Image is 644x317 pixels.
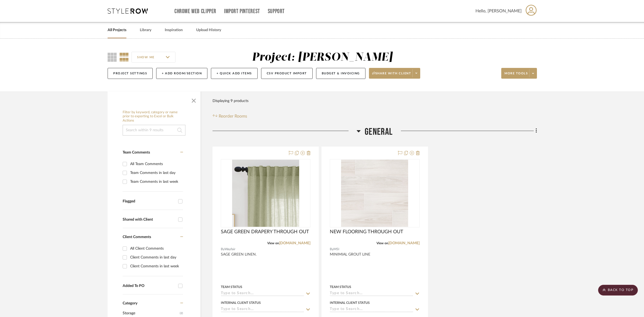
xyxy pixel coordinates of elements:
[130,177,182,186] div: Team Comments in last week
[316,68,365,79] button: Budget & Invoicing
[123,151,150,154] span: Team Comments
[330,291,413,296] input: Type to Search…
[261,68,313,79] button: CSV Product Import
[221,285,242,289] div: Team Status
[279,241,310,245] a: [DOMAIN_NAME]
[225,247,235,252] span: Wayfair
[123,199,175,204] div: Flagged
[369,68,420,79] button: Share with client
[130,253,182,262] div: Client Comments in last day
[123,125,185,136] input: Search within 9 results
[330,247,334,252] span: By
[341,160,408,227] img: NEW FLOORING THROUGH OUT
[268,9,285,14] a: Support
[211,68,258,79] button: + Quick Add Items
[156,68,207,79] button: + Add Room/Section
[130,169,182,177] div: Team Comments in last day
[267,242,279,245] span: View on
[188,94,199,105] button: Close
[330,229,403,235] span: NEW FLOORING THROUGH OUT
[174,9,216,14] a: Chrome Web Clipper
[123,235,151,239] span: Client Comments
[213,96,248,106] div: Displaying 9 products
[213,113,247,119] button: Reorder Rooms
[501,68,537,79] button: More tools
[388,241,420,245] a: [DOMAIN_NAME]
[123,284,175,288] div: Added To PO
[232,160,299,227] img: SAGE GREEN DRAPERY THROUGH OUT
[330,300,370,305] div: Internal Client Status
[123,110,185,123] h6: Filter by keyword, category or name prior to exporting to Excel or Bulk Actions
[334,247,339,252] span: MSI
[108,68,153,79] button: Project Settings
[108,27,126,34] a: All Projects
[224,9,260,14] a: Import Pinterest
[130,160,182,168] div: All Team Comments
[221,229,309,235] span: SAGE GREEN DRAPERY THROUGH OUT
[140,27,151,34] a: Library
[330,307,413,312] input: Type to Search…
[221,307,304,312] input: Type to Search…
[221,300,261,305] div: Internal Client Status
[504,71,528,79] span: More tools
[221,247,225,252] span: By
[221,291,304,296] input: Type to Search…
[123,301,137,306] span: Category
[165,27,183,34] a: Inspiration
[330,285,351,289] div: Team Status
[376,242,388,245] span: View on
[130,244,182,253] div: All Client Comments
[221,159,310,227] div: 0
[219,113,247,119] span: Reorder Rooms
[372,71,411,79] span: Share with client
[475,8,522,14] span: Hello, [PERSON_NAME]
[196,27,221,34] a: Upload History
[123,217,175,222] div: Shared with Client
[365,126,393,138] span: GENERAL
[598,285,638,296] scroll-to-top-button: BACK TO TOP
[252,52,393,63] div: Project: [PERSON_NAME]
[130,262,182,271] div: Client Comments in last week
